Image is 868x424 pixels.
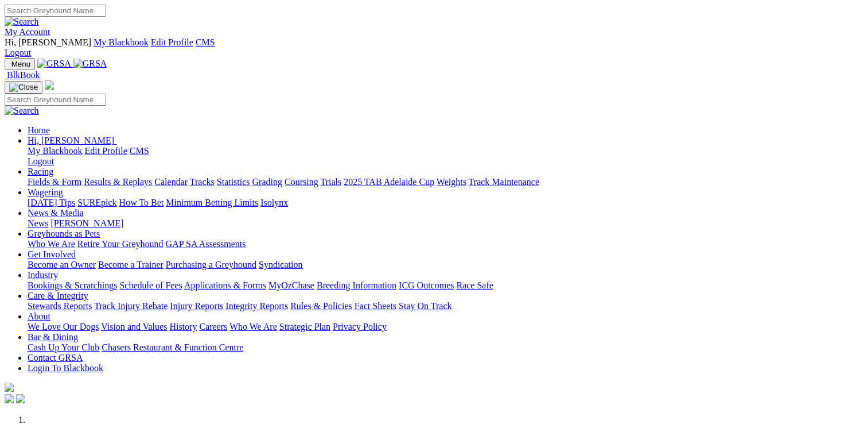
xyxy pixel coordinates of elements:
[5,17,39,27] img: Search
[196,37,215,47] a: CMS
[28,260,96,269] a: Become an Owner
[28,301,92,311] a: Stewards Reports
[28,156,54,166] a: Logout
[279,322,330,332] a: Strategic Plan
[28,146,83,156] a: My Blackbook
[199,322,227,332] a: Careers
[101,322,167,332] a: Vision and Values
[184,280,266,290] a: Applications & Forms
[16,394,25,403] img: twitter.svg
[166,260,256,269] a: Purchasing a Greyhound
[229,322,277,332] a: Who We Are
[28,270,58,280] a: Industry
[28,342,863,353] div: Bar & Dining
[5,27,50,37] a: My Account
[77,198,116,207] a: SUREpick
[317,280,396,290] a: Breeding Information
[28,177,863,187] div: Racing
[5,81,42,94] button: Toggle navigation
[28,218,48,228] a: News
[130,146,149,156] a: CMS
[399,301,451,311] a: Stay On Track
[73,59,107,69] img: GRSA
[28,198,863,208] div: Wagering
[320,177,341,187] a: Trials
[28,239,863,249] div: Greyhounds as Pets
[259,260,302,269] a: Syndication
[190,177,215,187] a: Tracks
[260,198,288,207] a: Isolynx
[9,83,38,92] img: Close
[252,177,282,187] a: Grading
[5,383,14,392] img: logo-grsa-white.png
[94,301,168,311] a: Track Injury Rebate
[28,208,84,218] a: News & Media
[268,280,314,290] a: MyOzChase
[45,80,54,90] img: logo-grsa-white.png
[28,322,99,332] a: We Love Our Dogs
[28,125,50,135] a: Home
[166,239,246,249] a: GAP SA Assessments
[355,301,396,311] a: Fact Sheets
[28,198,75,207] a: [DATE] Tips
[28,301,863,311] div: Care & Integrity
[333,322,387,332] a: Privacy Policy
[77,239,164,249] a: Retire Your Greyhound
[98,260,164,269] a: Become a Trainer
[28,363,103,373] a: Login To Blackbook
[94,37,149,47] a: My Blackbook
[28,136,116,145] a: Hi, [PERSON_NAME]
[28,280,863,291] div: Industry
[285,177,318,187] a: Coursing
[28,177,81,187] a: Fields & Form
[5,394,14,403] img: facebook.svg
[5,94,106,106] input: Search
[84,177,152,187] a: Results & Replays
[102,342,243,352] a: Chasers Restaurant & Function Centre
[28,260,863,270] div: Get Involved
[50,218,123,228] a: [PERSON_NAME]
[28,322,863,332] div: About
[28,249,76,259] a: Get Involved
[344,177,434,187] a: 2025 TAB Adelaide Cup
[28,239,75,249] a: Who We Are
[5,106,39,116] img: Search
[28,280,117,290] a: Bookings & Scratchings
[225,301,288,311] a: Integrity Reports
[28,218,863,229] div: News & Media
[169,322,197,332] a: History
[119,198,164,207] a: How To Bet
[166,198,258,207] a: Minimum Betting Limits
[85,146,127,156] a: Edit Profile
[456,280,493,290] a: Race Safe
[11,60,30,68] span: Menu
[119,280,182,290] a: Schedule of Fees
[28,146,863,167] div: Hi, [PERSON_NAME]
[154,177,188,187] a: Calendar
[5,37,91,47] span: Hi, [PERSON_NAME]
[217,177,250,187] a: Statistics
[28,342,99,352] a: Cash Up Your Club
[399,280,454,290] a: ICG Outcomes
[5,37,863,58] div: My Account
[5,48,31,57] a: Logout
[469,177,539,187] a: Track Maintenance
[28,332,78,342] a: Bar & Dining
[5,70,40,80] a: BlkBook
[5,5,106,17] input: Search
[170,301,223,311] a: Injury Reports
[437,177,466,187] a: Weights
[290,301,352,311] a: Rules & Policies
[28,291,88,300] a: Care & Integrity
[28,353,83,363] a: Contact GRSA
[7,70,40,80] span: BlkBook
[28,187,63,197] a: Wagering
[28,229,100,238] a: Greyhounds as Pets
[151,37,193,47] a: Edit Profile
[37,59,71,69] img: GRSA
[5,58,35,70] button: Toggle navigation
[28,167,53,176] a: Racing
[28,136,114,145] span: Hi, [PERSON_NAME]
[28,311,50,321] a: About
